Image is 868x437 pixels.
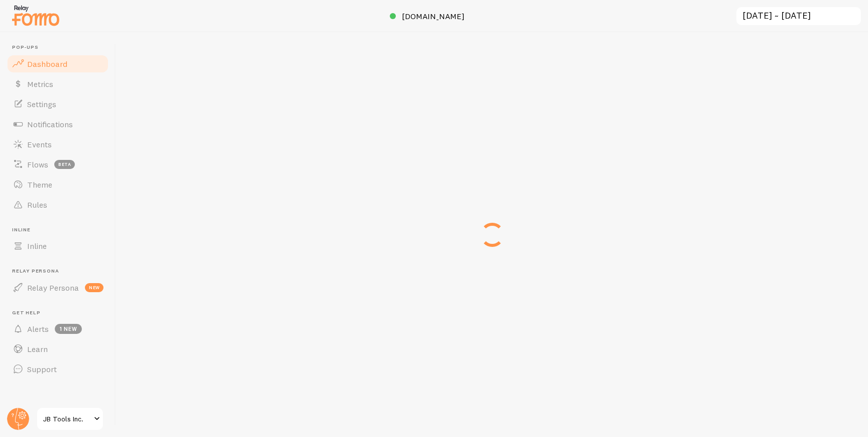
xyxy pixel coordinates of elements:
span: Pop-ups [12,44,110,51]
span: Get Help [12,310,110,316]
span: Alerts [27,324,49,334]
span: Rules [27,200,47,210]
span: Settings [27,99,56,109]
a: Support [6,359,110,379]
a: JB Tools Inc. [36,407,104,431]
a: Metrics [6,74,110,94]
span: Learn [27,344,48,354]
a: Inline [6,236,110,256]
a: Alerts 1 new [6,319,110,339]
a: Flows beta [6,154,110,174]
a: Dashboard [6,54,110,74]
span: Metrics [27,79,53,89]
span: 1 new [55,324,82,334]
span: new [85,283,103,292]
a: Relay Persona new [6,278,110,298]
span: Relay Persona [27,283,79,293]
span: Inline [27,241,47,251]
a: Events [6,134,110,154]
span: JB Tools Inc. [43,413,91,425]
a: Settings [6,94,110,114]
span: Inline [12,227,110,233]
span: Support [27,364,57,374]
img: fomo-relay-logo-orange.svg [11,3,61,28]
span: Theme [27,180,52,190]
a: Rules [6,195,110,215]
a: Learn [6,339,110,359]
a: Theme [6,174,110,195]
span: Relay Persona [12,268,110,275]
span: Dashboard [27,59,67,69]
span: Notifications [27,119,73,129]
a: Notifications [6,114,110,134]
span: Events [27,139,52,149]
span: beta [54,160,75,169]
span: Flows [27,159,48,169]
